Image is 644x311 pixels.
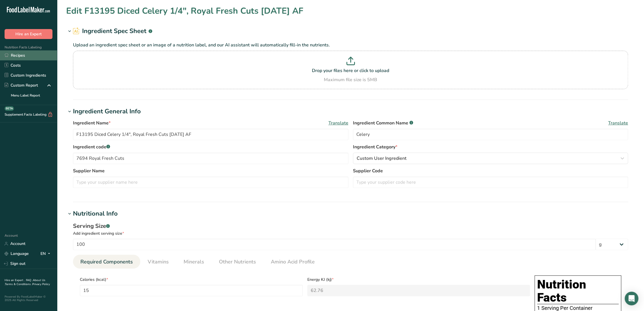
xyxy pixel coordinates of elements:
[80,258,133,266] span: Required Components
[5,282,32,286] a: Terms & Conditions .
[271,258,315,266] span: Amino Acid Profile
[73,209,118,218] div: Nutritional Info
[353,144,628,150] label: Ingredient Category
[73,107,141,116] div: Ingredient General Info
[219,258,256,266] span: Other Nutrients
[5,278,25,282] a: Hire an Expert .
[353,167,628,174] label: Supplier Code
[5,29,52,39] button: Hire an Expert
[608,120,628,126] span: Translate
[73,230,628,236] div: Add ingredient serving size
[5,249,29,259] a: Language
[353,153,628,164] button: Custom User Ingredient
[40,250,52,257] div: EN
[353,177,628,188] input: Type your supplier code here
[148,258,169,266] span: Vitamins
[66,5,303,17] h1: Edit F13195 Diced Celery 1/4", Royal Fresh Cuts [DATE] AF
[5,106,14,111] div: BETA
[80,277,303,283] span: Calories (kcal)
[5,278,45,286] a: About Us .
[73,222,628,230] div: Serving Size
[307,277,530,283] span: Energy KJ (kj)
[5,82,38,88] div: Custom Report
[73,153,348,164] input: Type your ingredient code here
[74,67,627,74] p: Drop your files here or click to upload
[73,144,348,150] label: Ingredient code
[73,42,628,48] p: Upload an ingredient spec sheet or an image of a nutrition label, and our AI assistant will autom...
[32,282,50,286] a: Privacy Policy
[73,167,348,174] label: Supplier Name
[184,258,204,266] span: Minerals
[73,239,596,250] input: Type your serving size here
[73,177,348,188] input: Type your supplier name here
[357,155,407,162] span: Custom User Ingredient
[5,295,52,302] div: Powered By FoodLabelMaker © 2025 All Rights Reserved
[73,120,111,126] span: Ingredient Name
[74,76,627,83] div: Maximum file size is 5MB
[73,129,348,140] input: Type your ingredient name here
[625,292,638,305] div: Open Intercom Messenger
[328,120,348,126] span: Translate
[537,305,619,311] div: 1 Serving Per Container
[353,120,413,126] span: Ingredient Common Name
[73,26,152,36] h2: Ingredient Spec Sheet
[353,129,628,140] input: Type an alternate ingredient name if you have
[26,278,33,282] a: FAQ .
[537,278,619,304] h1: Nutrition Facts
